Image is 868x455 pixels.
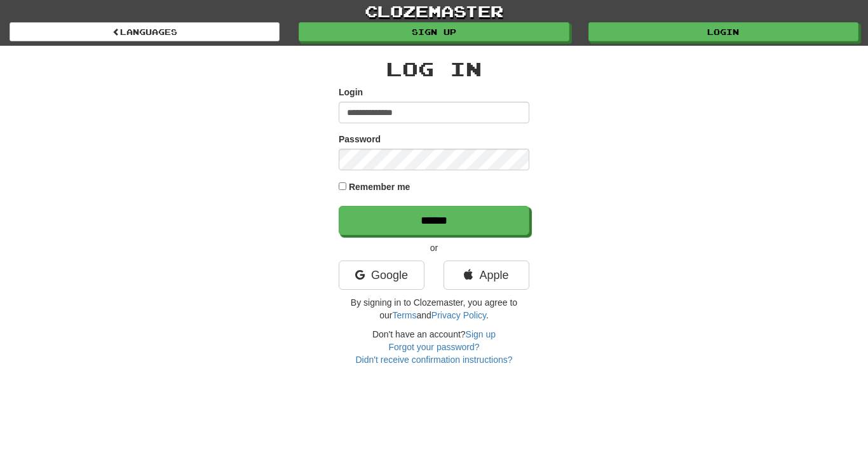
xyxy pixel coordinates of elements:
[10,22,280,41] a: Languages
[339,133,381,146] label: Password
[466,329,496,339] a: Sign up
[392,310,416,320] a: Terms
[388,342,479,352] a: Forgot your password?
[444,261,529,290] a: Apple
[349,180,410,193] label: Remember me
[339,296,529,322] p: By signing in to Clozemaster, you agree to our and .
[431,310,486,320] a: Privacy Policy
[339,241,529,254] p: or
[588,22,858,41] a: Login
[339,328,529,366] div: Don't have an account?
[339,86,363,98] label: Login
[299,22,569,41] a: Sign up
[339,58,529,79] h2: Log In
[355,355,512,365] a: Didn't receive confirmation instructions?
[339,261,424,290] a: Google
